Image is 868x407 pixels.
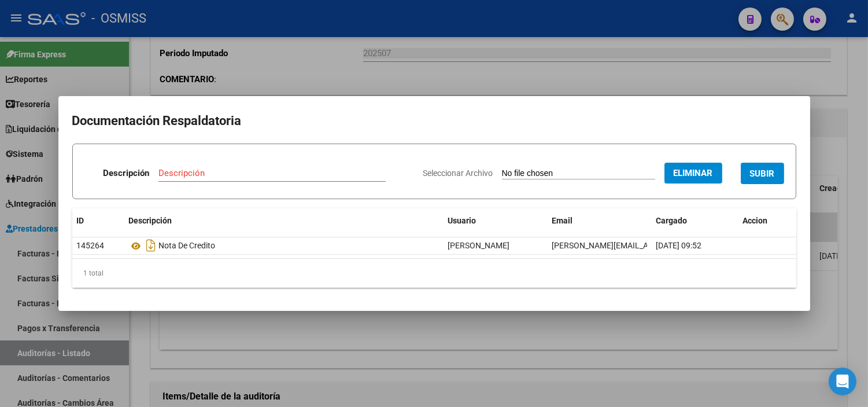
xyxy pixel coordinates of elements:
datatable-header-cell: Cargado [652,208,738,233]
div: 1 total [72,259,796,288]
span: Usuario [448,216,477,225]
span: [PERSON_NAME] [448,241,510,250]
span: [DATE] 09:52 [656,241,702,250]
i: Descargar documento [144,236,159,255]
span: Cargado [656,216,688,225]
datatable-header-cell: Usuario [444,208,548,233]
div: Nota De Credito [129,236,439,255]
span: Email [552,216,573,225]
h2: Documentación Respaldatoria [72,110,796,132]
datatable-header-cell: ID [72,208,124,233]
span: [PERSON_NAME][EMAIL_ADDRESS][PERSON_NAME][DOMAIN_NAME] [552,241,804,250]
button: Eliminar [664,163,722,184]
datatable-header-cell: Descripción [124,208,444,233]
button: SUBIR [741,163,784,184]
span: Accion [743,216,768,225]
span: Descripción [129,216,172,225]
span: Eliminar [674,168,713,178]
p: Descripción [103,167,149,180]
span: Seleccionar Archivo [423,168,493,178]
span: 145264 [77,241,105,250]
span: SUBIR [750,168,775,179]
span: ID [77,216,84,225]
datatable-header-cell: Email [548,208,652,233]
datatable-header-cell: Accion [738,208,796,233]
div: Open Intercom Messenger [829,368,856,395]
